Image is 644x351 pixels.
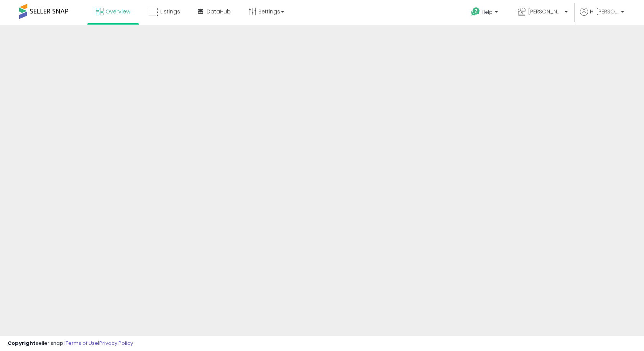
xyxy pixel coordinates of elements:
strong: Copyright [8,339,36,347]
span: Overview [105,8,130,15]
a: Help [465,1,506,25]
span: Listings [160,8,180,15]
span: DataHub [207,8,231,15]
div: seller snap | | [8,340,133,347]
span: [PERSON_NAME] Incorporated [528,8,562,15]
span: Hi [PERSON_NAME] [590,8,619,15]
span: Help [482,9,493,15]
i: Get Help [471,7,480,17]
a: Privacy Policy [99,339,133,347]
a: Terms of Use [66,339,98,347]
a: Hi [PERSON_NAME] [580,8,624,25]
